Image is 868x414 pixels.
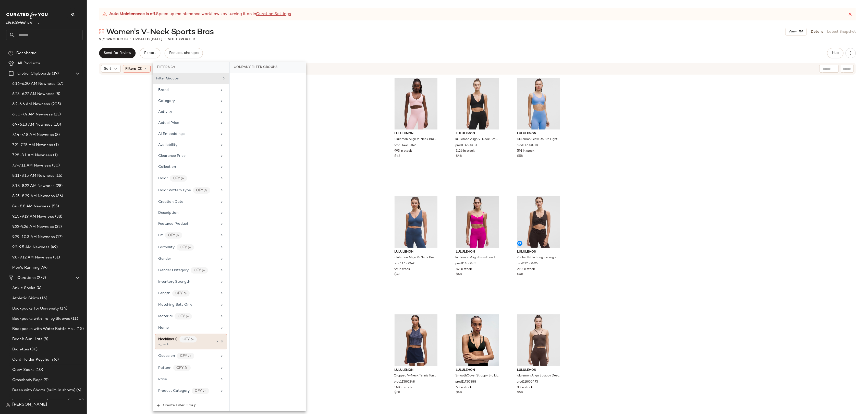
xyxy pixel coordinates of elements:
[39,295,47,301] span: (16)
[133,37,162,42] p: updated [DATE]
[172,290,190,297] div: CFY
[12,163,51,169] span: 7.7-7.11 AM Newness
[394,255,437,260] span: lululemon Align V-Neck Bra Light Support, DDD/G Cup
[51,163,60,169] span: (30)
[158,389,190,393] span: Product Category
[452,196,503,248] img: LW2E30S_026398_1
[517,380,538,384] span: prod11800475
[158,99,175,103] span: Category
[513,196,565,248] img: LW2DJLS_041179_1
[394,262,416,266] span: prod11750040
[230,62,282,73] div: Company Filter Groups
[168,37,195,42] p: Not Exported
[12,326,76,332] span: Backpacks with Water Bottle Holder
[158,354,175,358] span: Occasion
[12,367,34,373] span: Crew Socks
[189,400,206,406] div: CFY
[40,265,48,271] span: (49)
[52,255,60,261] span: (51)
[75,387,81,393] span: (6)
[103,51,131,55] span: Send for Review
[12,224,54,230] span: 9.22-9.26 AM Newness
[158,132,185,136] span: AI Embeddings
[158,211,178,215] span: Description
[394,380,415,384] span: prod11580248
[788,30,797,34] span: View
[169,51,199,55] span: Request changes
[102,11,291,17] div: Speed up maintenance workflows by turning it on in
[158,280,190,284] span: Inventory Strength
[99,48,136,58] button: Send for Review
[158,377,167,381] span: Price
[8,51,13,56] img: svg%3e
[456,391,462,395] span: $48
[12,398,78,404] span: Exercise Recovery Equipment (target mobility + muscle recovery equipment)
[158,176,168,180] span: Color
[517,255,560,260] span: Ruched Nulu Longline Yoga Bra Light Support, B/C Cup
[517,143,538,148] span: prod11900018
[153,65,169,73] button: Reset
[395,391,400,395] span: $58
[456,149,475,153] span: 1126 in stock
[12,214,54,220] span: 9.15-9.19 AM Newness
[188,354,191,357] img: ai.DGldD1NL.svg
[43,377,48,383] span: (9)
[517,154,523,159] span: $58
[186,315,189,318] img: ai.DGldD1NL.svg
[6,403,10,407] img: svg%3e
[455,255,498,260] span: lululemon Align Sweetheart Bra Light Support, A/B Cup
[78,398,84,404] span: (5)
[455,137,498,142] span: lululemon Align V-Neck Bra Light Support, A/B Cup
[204,189,207,192] img: ai.DGldD1NL.svg
[12,152,52,158] span: 7.28-8.1 AM Newness
[55,183,63,189] span: (28)
[52,152,58,158] span: (1)
[50,101,61,107] span: (205)
[158,303,192,307] span: Matching Sets Only
[138,66,143,72] span: (2)
[170,175,187,182] div: CFY
[517,385,533,390] span: 33 in stock
[158,337,173,341] span: Neckline
[188,246,191,249] img: ai.DGldD1NL.svg
[158,314,173,318] span: Material
[202,269,205,272] img: ai.DGldD1NL.svg
[390,196,442,248] img: LW2DZVS_071150_1
[140,48,160,58] button: Export
[517,391,523,395] span: $58
[55,234,63,240] span: (17)
[99,29,104,34] img: svg%3e
[173,365,191,371] div: CFY
[456,132,499,136] span: lululemon
[395,368,438,373] span: lululemon
[153,400,229,411] button: Create Filter Group
[185,366,188,369] img: ai.DGldD1NL.svg
[158,121,179,125] span: Actual Price
[158,188,191,192] span: Color Pattern Type
[158,222,188,226] span: Featured Product
[158,257,171,261] span: Gender
[455,374,498,378] span: SmoothCover Strappy Bra Light Support, A/B Cup
[158,200,183,204] span: Creation Date
[181,177,184,180] img: ai.DGldD1NL.svg
[126,66,136,72] span: Filters
[6,12,50,19] img: cfy_white_logo.C9jOOHJF.svg
[59,306,67,312] span: (14)
[811,29,823,34] a: Details
[51,204,59,209] span: (55)
[12,244,50,250] span: 9.2-9.5 AM Newness
[12,101,50,107] span: 6.2-6.6 AM Newness
[17,71,51,77] span: Global Clipboards
[12,234,55,240] span: 9.29-10.3 AM Newness
[54,224,62,230] span: (32)
[175,313,192,320] div: CFY
[53,357,59,363] span: (6)
[29,347,38,352] span: (36)
[12,132,54,138] span: 7.14-7.18 AM Newness
[12,387,75,393] span: Dress with Shorts (built-in shorts)
[177,353,194,359] div: CFY
[173,337,177,341] span: (1)
[455,143,477,148] span: prod11450010
[12,183,55,189] span: 8.18-8.22 AM Newness
[158,291,170,295] span: Length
